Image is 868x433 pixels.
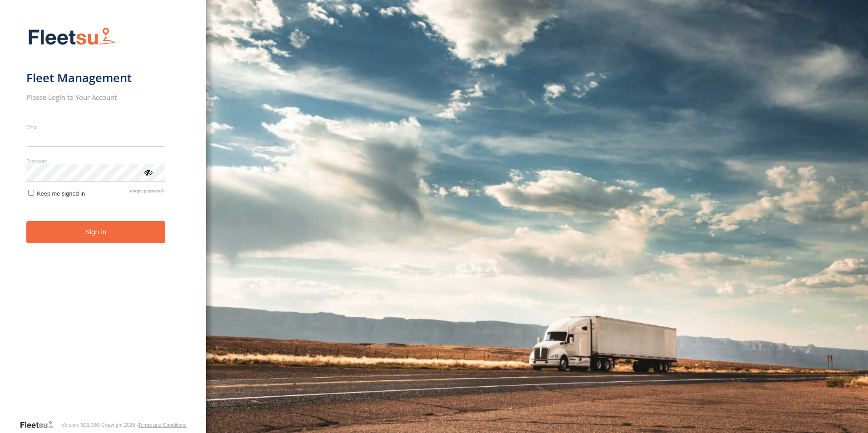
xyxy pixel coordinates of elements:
[130,188,165,197] a: Forgot password?
[26,157,166,164] label: Password
[37,190,85,197] span: Keep me signed in
[96,422,187,428] div: © Copyright 2025 -
[138,422,186,428] a: Terms and Conditions
[26,93,166,102] h2: Please Login to Your Account
[26,123,166,130] label: Email
[143,167,153,177] div: ViewPassword
[26,25,117,49] img: Fleetsu
[26,70,166,85] h1: Fleet Management
[61,422,96,428] div: Version: 306.00
[26,22,180,419] form: main
[28,190,34,196] input: Keep me signed in
[26,221,166,243] button: Sign in
[20,420,61,429] a: Visit our Website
